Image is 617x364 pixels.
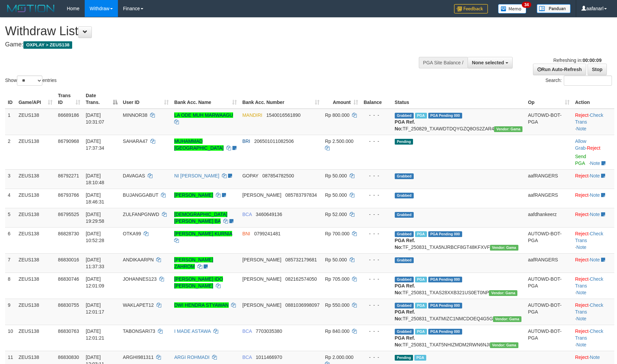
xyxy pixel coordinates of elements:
[256,212,282,217] span: Copy 3460649136 to clipboard
[546,76,612,86] label: Search:
[572,169,614,189] td: ·
[395,173,414,179] span: Grabbed
[392,273,525,299] td: TF_250831_TXAS28XXB321US0ET0NP
[174,355,209,360] a: ARGI ROHMADI
[123,355,154,360] span: ARGHI981311
[575,112,603,125] a: Check Trans
[23,41,72,49] span: OXPLAY > ZEUS138
[86,173,104,185] span: [DATE] 18:10:48
[428,113,462,119] span: PGA Pending
[5,169,16,189] td: 3
[254,231,281,236] span: Copy 0799241481 to clipboard
[58,328,79,334] span: 86830763
[395,283,415,295] b: PGA Ref. No:
[123,112,147,118] span: MINNOR38
[16,299,55,325] td: ZEUS138
[242,231,250,236] span: BNI
[525,89,572,109] th: Op: activate to sort column ascending
[572,325,614,351] td: · ·
[86,192,104,205] span: [DATE] 18:46:31
[415,231,427,237] span: Marked by aafsreyleap
[572,135,614,169] td: ·
[325,112,349,118] span: Rp 800.000
[285,302,320,308] span: Copy 0881036998097 to clipboard
[364,192,389,198] div: - - -
[16,89,55,109] th: Game/API: activate to sort column ascending
[395,303,414,308] span: Grabbed
[256,328,282,334] span: Copy 7703035380 to clipboard
[325,355,353,360] span: Rp 2.000.000
[498,4,527,14] img: Button%20Memo.svg
[16,273,55,299] td: ZEUS138
[575,257,589,262] a: Reject
[576,316,587,321] a: Note
[395,277,414,282] span: Grabbed
[590,257,600,262] a: Note
[285,276,317,282] span: Copy 082162574050 to clipboard
[242,192,281,198] span: [PERSON_NAME]
[468,57,513,68] button: None selected
[364,172,389,179] div: - - -
[428,303,462,308] span: PGA Pending
[17,76,42,86] select: Showentries
[242,328,252,334] span: BCA
[86,112,104,125] span: [DATE] 10:31:07
[576,244,587,250] a: Note
[123,138,148,144] span: SAHARA47
[575,328,589,334] a: Reject
[575,276,603,288] a: Check Trans
[58,112,79,118] span: 86689186
[395,193,414,198] span: Grabbed
[5,135,16,169] td: 2
[364,138,389,145] div: - - -
[174,257,213,269] a: [PERSON_NAME] ZAHROM
[58,212,79,217] span: 86795525
[174,173,219,178] a: NI [PERSON_NAME]
[285,192,317,198] span: Copy 085783797834 to clipboard
[5,273,16,299] td: 8
[490,342,518,348] span: Vendor URL: https://trx31.1velocity.biz
[5,3,57,14] img: MOTION_logo.png
[525,299,572,325] td: AUTOWD-BOT-PGA
[395,212,414,218] span: Grabbed
[5,89,16,109] th: ID
[590,355,600,360] a: Note
[58,173,79,178] span: 86792271
[490,245,518,251] span: Vendor URL: https://trx31.1velocity.biz
[392,109,525,135] td: TF_250829_TXAWDTDQYGZQ8OS2ZAR4
[86,328,104,341] span: [DATE] 12:01:21
[5,208,16,227] td: 5
[494,126,522,132] span: Vendor URL: https://trx31.1velocity.biz
[364,230,389,237] div: - - -
[572,89,614,109] th: Action
[582,58,601,63] strong: 00:00:09
[537,4,571,13] img: panduan.png
[364,256,389,263] div: - - -
[564,76,612,86] input: Search:
[5,189,16,208] td: 4
[392,325,525,351] td: TF_250831_TXAT5NHIZMDM2RWN6NJI
[572,253,614,273] td: ·
[86,212,104,224] span: [DATE] 19:29:58
[590,212,600,217] a: Note
[16,253,55,273] td: ZEUS138
[322,89,361,109] th: Amount: activate to sort column ascending
[86,276,104,288] span: [DATE] 12:01:09
[525,109,572,135] td: AUTOWD-BOT-PGA
[174,212,227,224] a: [DEMOGRAPHIC_DATA][PERSON_NAME] BA
[525,253,572,273] td: aafRANGERS
[242,212,252,217] span: BCA
[525,208,572,227] td: aafdhankeerz
[395,309,415,321] b: PGA Ref. No:
[58,138,79,144] span: 86790968
[395,231,414,237] span: Grabbed
[493,316,521,322] span: Vendor URL: https://trx31.1velocity.biz
[16,169,55,189] td: ZEUS138
[415,303,427,308] span: Marked by aafRornrotha
[86,257,104,269] span: [DATE] 11:37:33
[5,299,16,325] td: 9
[58,192,79,198] span: 86793766
[575,276,589,282] a: Reject
[242,138,250,144] span: BRI
[575,154,586,166] a: Send PGA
